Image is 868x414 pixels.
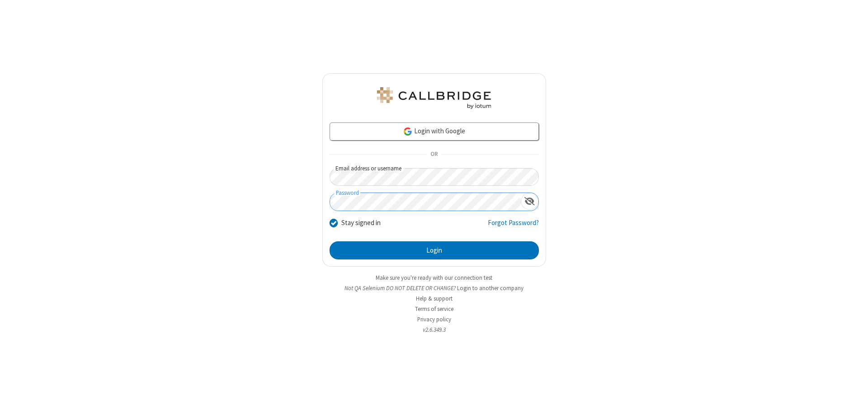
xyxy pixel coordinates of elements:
a: Forgot Password? [488,218,539,235]
input: Email address or username [330,168,539,186]
button: Login [330,241,539,259]
a: Privacy policy [417,315,451,323]
a: Login with Google [330,122,539,141]
div: Show password [521,193,538,210]
label: Stay signed in [341,218,381,228]
img: QA Selenium DO NOT DELETE OR CHANGE [375,87,493,109]
button: Login to another company [457,284,524,292]
li: Not QA Selenium DO NOT DELETE OR CHANGE? [322,284,546,292]
a: Help & support [416,295,453,302]
iframe: Chat [845,390,861,408]
span: OR [427,148,441,161]
li: v2.6.349.3 [322,325,546,334]
a: Make sure you're ready with our connection test [376,274,492,282]
img: google-icon.png [403,127,413,136]
input: Password [330,193,521,211]
a: Terms of service [415,305,453,313]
